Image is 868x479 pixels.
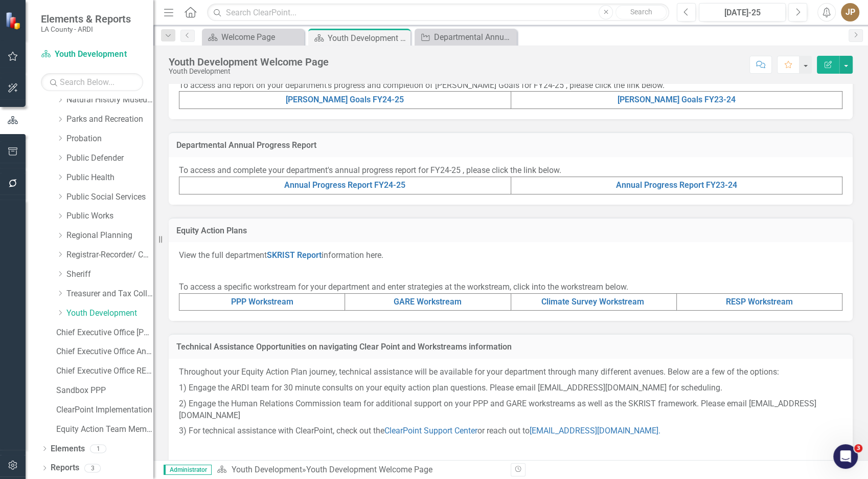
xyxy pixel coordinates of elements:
[221,31,302,43] div: Welcome Page
[66,249,153,261] a: Registrar-Recorder/ County Clerk
[164,465,212,475] span: Administrator
[51,462,79,474] a: Reports
[176,226,845,235] h3: Equity Action Plans
[41,49,143,60] a: Youth Development
[179,366,842,380] p: Throughout your Equity Action Plan journey, technical assistance will be available for your depar...
[90,444,106,453] div: 1
[56,346,153,358] a: Chief Executive Office Annual Report FY24-25
[833,444,858,469] iframe: Intercom live chat
[179,396,842,424] p: 2) Engage the Human Relations Commission team for additional support on your PPP and GARE workstr...
[66,133,153,145] a: Probation
[179,423,842,439] p: 3) For technical assistance with ClearPoint, check out the or reach out to
[66,230,153,242] a: Regional Planning
[169,56,329,68] div: Youth Development Welcome Page
[66,269,153,280] a: Sheriff
[41,13,131,25] span: Elements & Reports
[530,426,660,436] a: [EMAIL_ADDRESS][DOMAIN_NAME].
[66,172,153,184] a: Public Health
[267,250,322,260] a: SKRIST Report
[384,426,477,436] a: ClearPoint Support Center
[286,95,404,104] a: [PERSON_NAME] Goals FY24-25
[66,114,153,125] a: Parks and Recreation
[56,385,153,397] a: Sandbox PPP
[179,165,842,177] p: To access and complete your department's annual progress report for FY24-25 , please click the li...
[217,464,503,476] div: »
[56,404,153,416] a: ClearPoint Implementation
[841,3,859,21] button: JP
[616,180,737,190] a: Annual Progress Report FY23-24
[328,32,408,45] div: Youth Development Welcome Page
[179,250,842,264] p: View the full department information here.
[41,25,131,33] small: LA County - ARDI
[618,95,736,104] a: [PERSON_NAME] Goals FY23-24
[169,68,329,75] div: Youth Development
[306,465,432,474] div: Youth Development Welcome Page
[56,327,153,339] a: Chief Executive Office [PERSON_NAME] Goals FY24-25
[179,380,842,396] p: 1) Engage the ARDI team for 30 minute consults on your equity action plan questions. Please email...
[284,180,405,190] a: Annual Progress Report FY24-25
[176,342,845,352] h3: Technical Assistance Opportunities on navigating Clear Point and Workstreams information
[541,297,644,307] a: Climate Survey Workstream
[204,31,302,43] a: Welcome Page
[66,308,153,319] a: Youth Development
[179,80,842,92] p: To access and report on your department's progress and completion of [PERSON_NAME] Goals for FY24...
[231,465,302,474] a: Youth Development
[702,7,782,19] div: [DATE]-25
[176,141,845,150] h3: Departmental Annual Progress Report
[630,8,652,16] span: Search
[84,464,101,472] div: 3
[207,4,669,21] input: Search ClearPoint...
[66,191,153,203] a: Public Social Services
[66,94,153,106] a: Natural History Museum
[726,297,793,307] a: RESP Workstream
[434,31,514,43] div: Departmental Annual Report (click to see more details)
[699,3,786,21] button: [DATE]-25
[179,279,842,293] p: To access a specific workstream for your department and enter strategies at the workstream, click...
[66,210,153,222] a: Public Works
[394,297,462,307] a: GARE Workstream
[41,73,143,91] input: Search Below...
[51,443,85,455] a: Elements
[66,153,153,164] a: Public Defender
[231,297,293,307] a: PPP Workstream
[854,444,862,452] span: 3
[66,288,153,300] a: Treasurer and Tax Collector
[417,31,514,43] a: Departmental Annual Report (click to see more details)
[56,424,153,436] a: Equity Action Team Members
[615,5,667,19] button: Search
[56,365,153,377] a: Chief Executive Office RESP
[5,11,23,29] img: ClearPoint Strategy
